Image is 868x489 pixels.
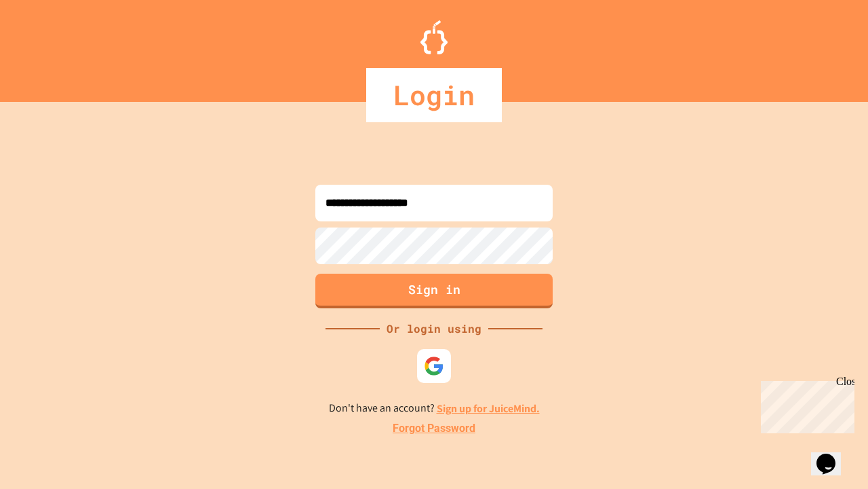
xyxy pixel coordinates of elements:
p: Don't have an account? [329,400,540,417]
div: Or login using [380,321,488,337]
img: Logo.svg [420,20,448,54]
div: Login [366,68,502,122]
a: Forgot Password [393,420,475,437]
button: Sign in [315,274,553,308]
iframe: chat widget [755,376,854,433]
iframe: chat widget [811,435,854,475]
img: google-icon.svg [424,356,444,376]
div: Chat with us now!Close [5,5,94,86]
a: Sign up for JuiceMind. [437,401,540,416]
